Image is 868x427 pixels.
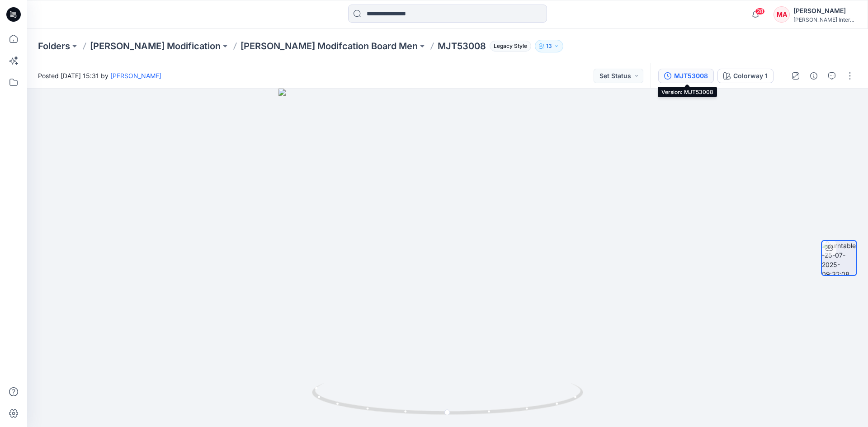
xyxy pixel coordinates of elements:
[717,69,774,83] button: Colorway 1
[807,69,821,83] button: Details
[90,40,221,52] a: [PERSON_NAME] Modification
[438,40,486,52] p: MJT53008
[486,40,531,52] button: Legacy Style
[755,8,765,15] span: 28
[658,69,714,83] button: MJT53008
[674,71,708,81] div: MJT53008
[793,16,857,23] div: [PERSON_NAME] International
[822,241,856,275] img: turntable-25-07-2025-09:32:08
[110,72,161,80] a: [PERSON_NAME]
[535,40,563,52] button: 13
[38,40,70,52] a: Folders
[546,41,552,51] p: 13
[733,71,768,81] div: Colorway 1
[774,6,790,23] div: MA
[793,5,857,16] div: [PERSON_NAME]
[241,40,418,52] a: [PERSON_NAME] Modifcation Board Men
[490,41,531,52] span: Legacy Style
[38,71,161,80] span: Posted [DATE] 15:31 by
